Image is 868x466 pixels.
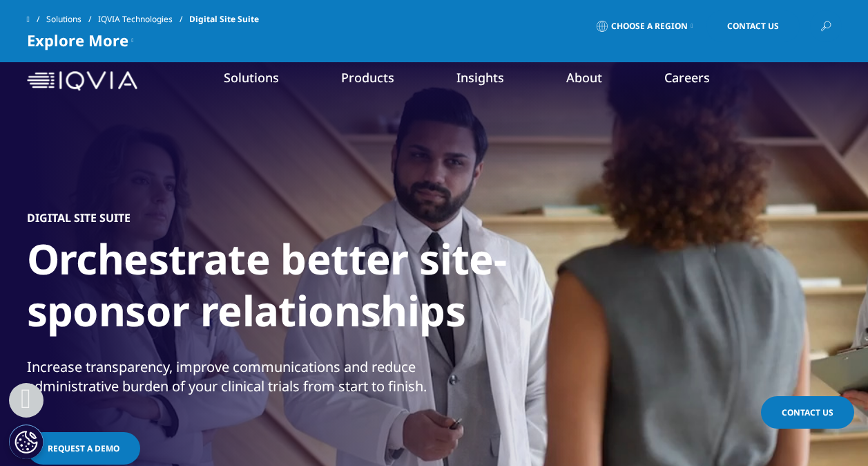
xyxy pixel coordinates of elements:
[9,425,44,459] button: Cookies Settings
[143,48,842,113] nav: Primary
[611,21,688,32] span: Choose a Region
[48,442,119,454] span: Request a demo
[27,211,131,225] h5: DIGITAL SITE SUITE
[727,22,779,30] span: Contact Us
[27,71,137,91] img: IQVIA Healthcare Information Technology and Pharma Clinical Research Company
[664,69,710,86] a: Careers
[706,10,800,42] a: Contact Us
[27,432,140,465] a: Request a demo
[761,396,854,429] a: Contact Us
[782,407,833,418] span: Contact Us
[566,69,602,86] a: About
[27,233,545,345] h1: Orchestrate better site-sponsor relationships
[27,357,431,404] p: Increase transparency, improve communications and reduce administrative burden of your clinical t...
[456,69,504,86] a: Insights
[224,69,279,86] a: Solutions
[341,69,394,86] a: Products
